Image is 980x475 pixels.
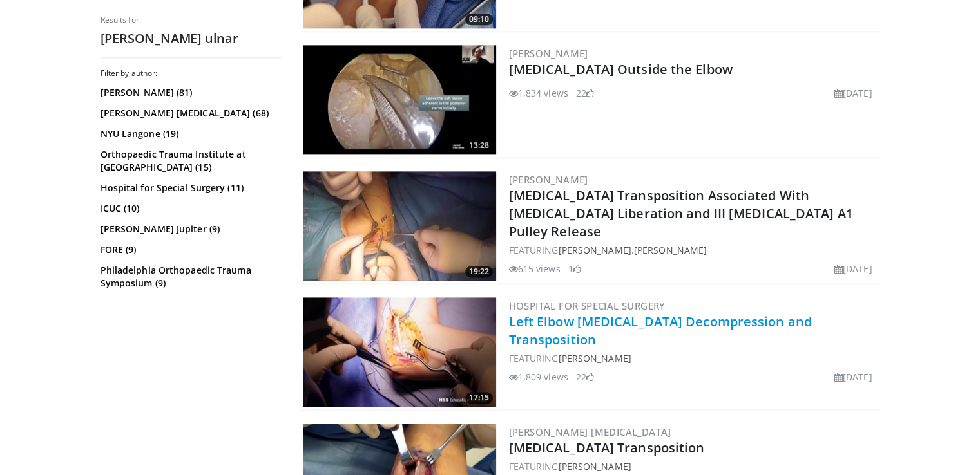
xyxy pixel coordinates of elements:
[576,370,594,384] li: 22
[303,45,496,154] a: 13:28
[834,262,872,275] li: [DATE]
[303,297,496,407] img: 21c91b7f-9d82-4a02-93c1-9e5d2e2a91bb.300x170_q85_crop-smart_upscale.jpg
[509,61,733,78] a: [MEDICAL_DATA] Outside the Elbow
[509,299,666,312] a: Hospital for Special Surgery
[558,352,631,364] a: [PERSON_NAME]
[509,351,878,365] div: FEATURING
[465,14,493,25] span: 09:10
[509,370,568,384] li: 1,809 views
[509,460,878,473] div: FEATURING
[834,370,872,384] li: [DATE]
[509,173,588,186] a: [PERSON_NAME]
[568,262,581,275] li: 1
[101,243,278,256] a: FORE (9)
[101,15,281,25] p: Results for:
[303,171,496,281] img: 0849c8be-74e2-47df-9cf8-b2f0f6d591d2.300x170_q85_crop-smart_upscale.jpg
[509,243,878,257] div: FEATURING ,
[303,297,496,407] a: 17:15
[558,460,631,472] a: [PERSON_NAME]
[509,313,812,348] a: Left Elbow [MEDICAL_DATA] Decompression and Transposition
[101,202,278,215] a: ICUC (10)
[101,68,281,79] h3: Filter by author:
[509,86,568,100] li: 1,834 views
[509,425,671,438] a: [PERSON_NAME] [MEDICAL_DATA]
[465,392,493,404] span: 17:15
[303,45,496,154] img: 20ce3b5a-0722-4097-bd3d-ce3a17744bd4.300x170_q85_crop-smart_upscale.jpg
[101,223,278,236] a: [PERSON_NAME] Jupiter (9)
[465,266,493,277] span: 19:22
[101,148,278,174] a: Orthopaedic Trauma Institute at [GEOGRAPHIC_DATA] (15)
[101,86,278,99] a: [PERSON_NAME] (81)
[834,86,872,100] li: [DATE]
[509,262,561,275] li: 615 views
[558,244,631,256] a: [PERSON_NAME]
[101,30,281,47] h2: [PERSON_NAME] ulnar
[509,187,853,240] a: [MEDICAL_DATA] Transposition Associated With [MEDICAL_DATA] Liberation and III [MEDICAL_DATA] A1 ...
[101,182,278,194] a: Hospital for Special Surgery (11)
[101,107,278,120] a: [PERSON_NAME] [MEDICAL_DATA] (68)
[576,86,594,100] li: 22
[101,127,278,140] a: NYU Langone (19)
[634,244,707,256] a: [PERSON_NAME]
[303,171,496,281] a: 19:22
[509,47,588,60] a: [PERSON_NAME]
[509,439,705,456] a: [MEDICAL_DATA] Transposition
[465,140,493,151] span: 13:28
[101,264,278,290] a: Philadelphia Orthopaedic Trauma Symposium (9)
